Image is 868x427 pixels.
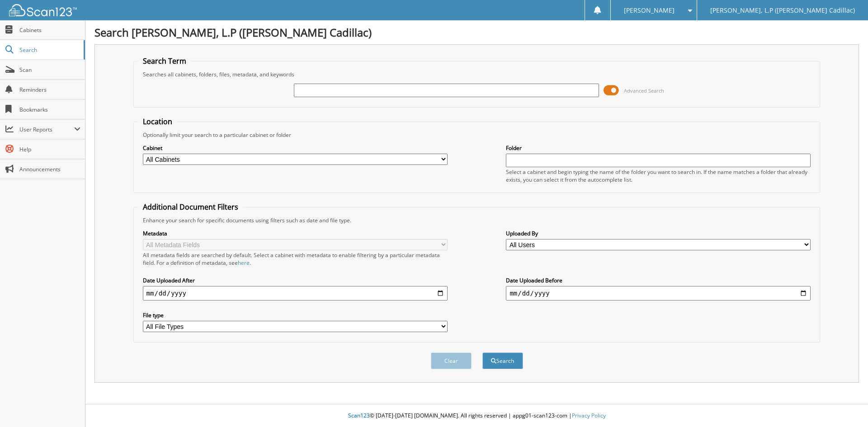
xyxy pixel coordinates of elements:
div: Searches all cabinets, folders, files, metadata, and keywords [138,70,816,78]
legend: Search Term [138,56,191,66]
span: Bookmarks [19,106,80,113]
img: scan123-logo-white.svg [9,4,77,16]
span: Advanced Search [624,87,664,94]
input: end [506,286,811,300]
label: Metadata [143,230,448,237]
legend: Location [138,117,177,127]
span: Search [19,46,79,54]
div: Enhance your search for specific documents using filters such as date and file type. [138,216,816,224]
h1: Search [PERSON_NAME], L.P ([PERSON_NAME] Cadillac) [94,25,859,40]
button: Clear [431,352,472,369]
legend: Additional Document Filters [138,202,243,212]
div: Optionally limit your search to a particular cabinet or folder [138,131,816,139]
label: Date Uploaded Before [506,277,811,284]
span: User Reports [19,126,74,133]
span: [PERSON_NAME], L.P ([PERSON_NAME] Cadillac) [710,8,855,13]
span: [PERSON_NAME] [624,8,675,13]
label: Uploaded By [506,230,811,237]
label: File type [143,311,448,319]
span: Reminders [19,86,80,94]
label: Cabinet [143,144,448,152]
span: Cabinets [19,26,80,34]
label: Folder [506,144,811,152]
a: here [238,259,250,267]
input: start [143,286,448,300]
div: All metadata fields are searched by default. Select a cabinet with metadata to enable filtering b... [143,251,448,267]
div: Select a cabinet and begin typing the name of the folder you want to search in. If the name match... [506,168,811,183]
button: Search [482,352,523,369]
a: Privacy Policy [572,412,606,419]
span: Announcements [19,165,80,173]
label: Date Uploaded After [143,277,448,284]
div: © [DATE]-[DATE] [DOMAIN_NAME]. All rights reserved | appg01-scan123-com | [85,405,868,427]
span: Scan [19,66,80,74]
span: Help [19,145,80,153]
span: Scan123 [348,412,370,419]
